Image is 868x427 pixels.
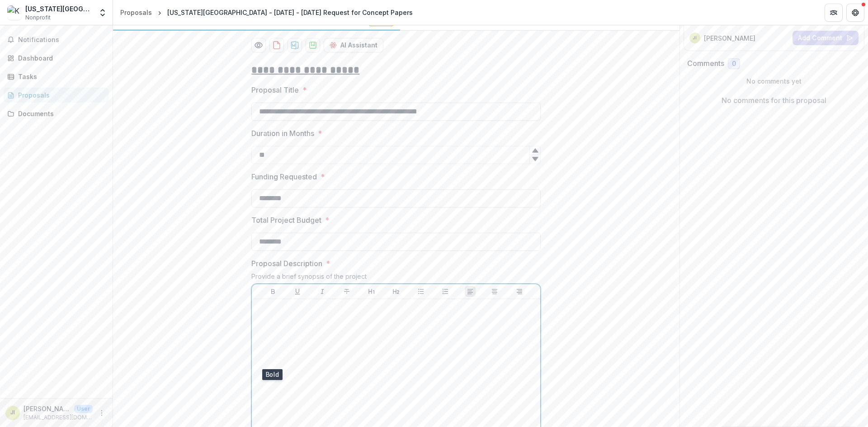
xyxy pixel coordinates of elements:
[251,84,299,95] p: Proposal Title
[4,69,109,84] a: Tasks
[514,286,525,297] button: Align Right
[4,33,109,47] button: Notifications
[793,31,859,45] button: Add Comment
[251,272,541,284] div: Provide a brief synopsis of the project
[465,286,476,297] button: Align Left
[4,106,109,121] a: Documents
[251,128,314,139] p: Duration in Months
[391,286,401,297] button: Heading 2
[324,38,383,52] button: AI Assistant
[366,286,377,297] button: Heading 1
[306,38,320,52] button: download-proposal
[4,88,109,103] a: Proposals
[96,4,109,22] button: Open entity switcher
[704,33,755,43] p: [PERSON_NAME]
[693,36,697,40] div: Jennifer Ingraham
[117,6,416,19] nav: breadcrumb
[24,413,93,422] p: [EMAIL_ADDRESS][DOMAIN_NAME]
[251,38,266,52] button: Preview d850bd99-30a7-410d-937e-db39dc91b17e-0.pdf
[74,405,93,413] p: User
[18,72,102,81] div: Tasks
[18,53,102,63] div: Dashboard
[18,36,105,44] span: Notifications
[489,286,500,297] button: Align Center
[117,6,156,19] a: Proposals
[687,59,724,68] h2: Comments
[722,95,826,106] p: No comments for this proposal
[269,38,284,52] button: download-proposal
[440,286,451,297] button: Ordered List
[18,109,102,118] div: Documents
[4,51,109,66] a: Dashboard
[96,408,107,418] button: More
[687,76,861,86] p: No comments yet
[288,38,302,52] button: download-proposal
[7,5,22,20] img: Kansas City University
[120,8,152,17] div: Proposals
[10,410,15,416] div: Jennifer Ingraham
[292,286,303,297] button: Underline
[167,8,413,17] div: [US_STATE][GEOGRAPHIC_DATA] - [DATE] - [DATE] Request for Concept Papers
[825,4,843,22] button: Partners
[18,90,102,100] div: Proposals
[732,60,736,68] span: 0
[251,215,321,225] p: Total Project Budget
[415,286,426,297] button: Bullet List
[251,258,322,269] p: Proposal Description
[846,4,864,22] button: Get Help
[25,4,93,14] div: [US_STATE][GEOGRAPHIC_DATA]
[341,286,352,297] button: Strike
[268,286,278,297] button: Bold
[25,14,51,22] span: Nonprofit
[251,171,317,182] p: Funding Requested
[24,404,71,413] p: [PERSON_NAME]
[317,286,328,297] button: Italicize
